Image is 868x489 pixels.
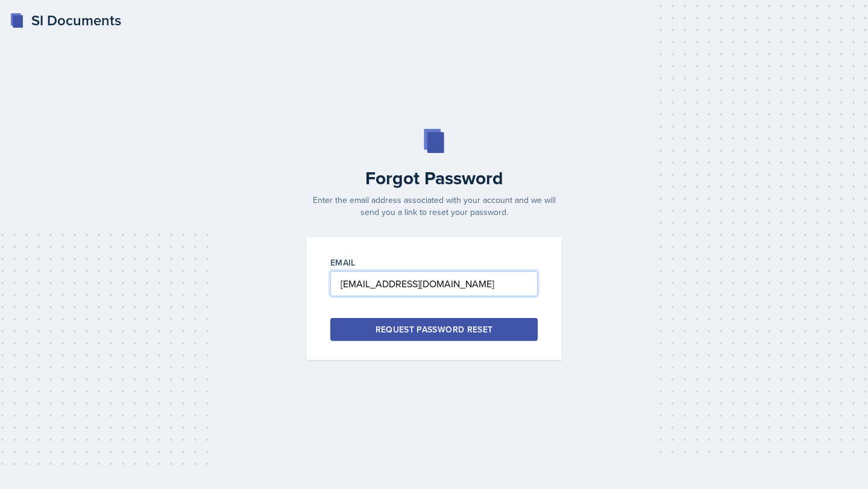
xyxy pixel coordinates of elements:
[330,271,538,296] input: Email
[299,194,569,218] p: Enter the email address associated with your account and we will send you a link to reset your pa...
[330,318,538,341] button: Request Password Reset
[299,167,569,189] h2: Forgot Password
[376,323,493,335] div: Request Password Reset
[10,10,121,31] a: SI Documents
[330,257,356,269] label: Email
